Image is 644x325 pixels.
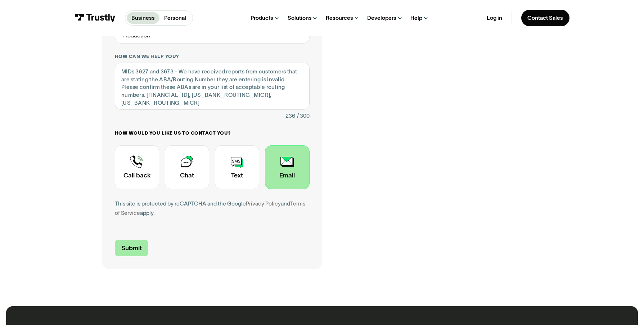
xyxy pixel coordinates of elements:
a: Log in [487,14,502,22]
div: Resources [326,14,353,22]
a: Contact Sales [521,10,569,26]
label: How would you like us to contact you? [115,130,310,136]
p: Business [131,14,155,22]
input: Submit [115,240,149,256]
p: Personal [164,14,186,22]
a: Privacy Policy [246,200,281,207]
div: Developers [367,14,396,22]
a: Terms of Service [115,200,305,216]
label: How can we help you? [115,53,310,59]
div: This site is protected by reCAPTCHA and the Google and apply. [115,199,310,218]
div: 236 [285,111,295,121]
div: / 300 [297,111,310,121]
div: Solutions [288,14,312,22]
div: Products [251,14,273,22]
a: Business [127,12,159,24]
img: Trustly Logo [75,14,115,22]
div: Help [410,14,422,22]
a: Personal [159,12,191,24]
div: Contact Sales [527,14,563,22]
